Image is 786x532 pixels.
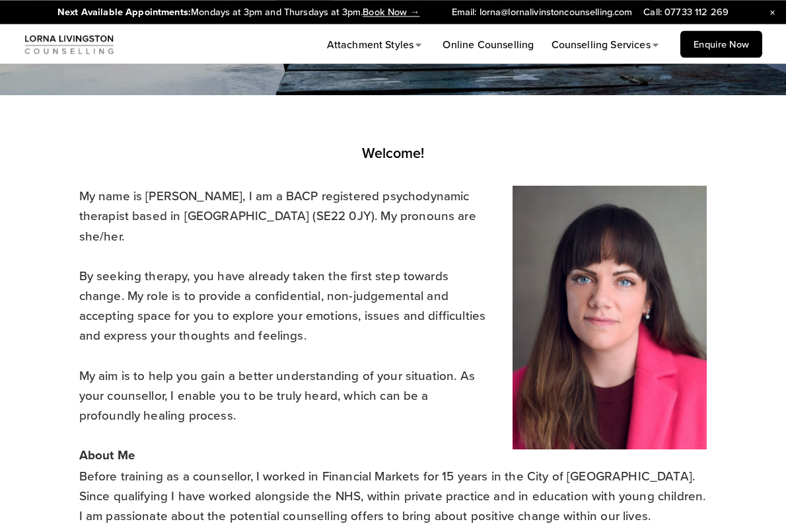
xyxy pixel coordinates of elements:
h3: Welcome! [79,143,707,163]
span: Attachment Styles [327,37,414,52]
a: folder dropdown [552,36,662,54]
p: Mondays at 3pm and Thursdays at 3pm. [57,5,729,19]
a: Enquire Now [680,30,762,57]
span: Counselling Services [552,37,651,52]
a: Online Counselling [443,36,534,54]
strong: About Me [79,446,135,464]
img: Counsellor Lorna Livingston: Counselling London [24,32,115,56]
a: folder dropdown [327,36,426,54]
a: Book Now → [363,5,419,19]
